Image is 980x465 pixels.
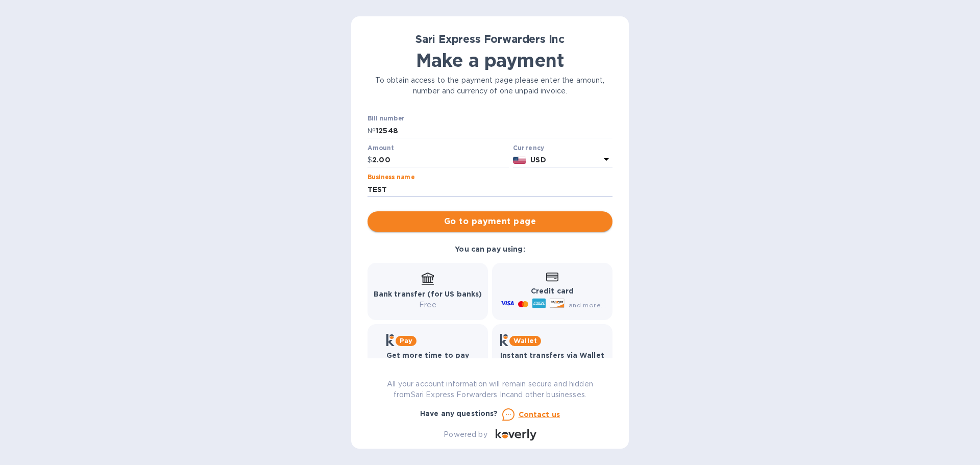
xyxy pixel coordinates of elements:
[386,351,470,359] b: Get more time to pay
[367,182,612,197] input: Enter business name
[367,75,612,96] p: To obtain access to the payment page please enter the amount, number and currency of one unpaid i...
[513,337,537,345] b: Wallet
[376,215,604,228] span: Go to payment page
[513,157,527,164] img: USD
[519,410,560,419] u: Contact us
[376,123,612,138] input: Enter bill number
[569,301,606,309] span: and more...
[374,300,482,310] p: Free
[367,175,414,181] label: Business name
[400,337,412,345] b: Pay
[367,155,372,165] p: $
[513,144,545,152] b: Currency
[455,245,525,253] b: You can pay using:
[367,379,612,400] p: All your account information will remain secure and hidden from Sari Express Forwarders Inc and o...
[367,50,612,71] h1: Make a payment
[444,429,487,440] p: Powered by
[372,153,509,168] input: 0.00
[420,409,498,418] b: Have any questions?
[500,351,604,359] b: Instant transfers via Wallet
[367,145,394,151] label: Amount
[530,156,546,164] b: USD
[367,211,612,232] button: Go to payment page
[415,33,565,45] b: Sari Express Forwarders Inc
[374,290,482,298] b: Bank transfer (for US banks)
[367,126,376,136] p: №
[367,116,404,122] label: Bill number
[531,287,574,295] b: Credit card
